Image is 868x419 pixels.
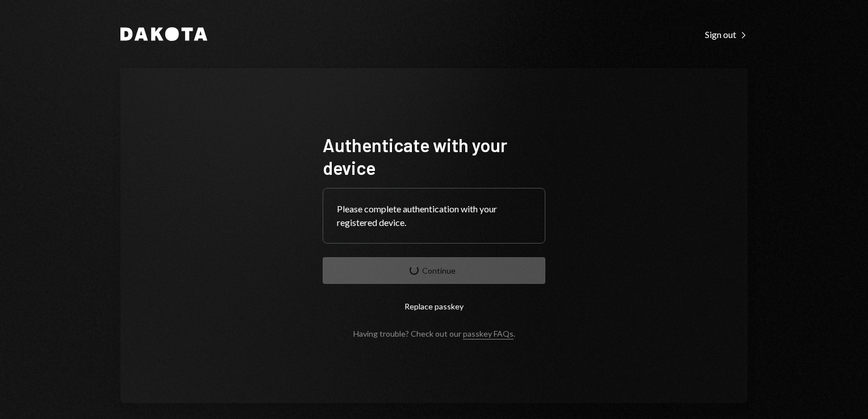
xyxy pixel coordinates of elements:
div: Having trouble? Check out our . [353,329,515,338]
div: Please complete authentication with your registered device. [337,202,531,229]
a: Sign out [705,28,748,40]
h1: Authenticate with your device [323,133,545,179]
button: Replace passkey [323,293,545,320]
a: passkey FAQs [463,329,514,340]
div: Sign out [705,29,748,40]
